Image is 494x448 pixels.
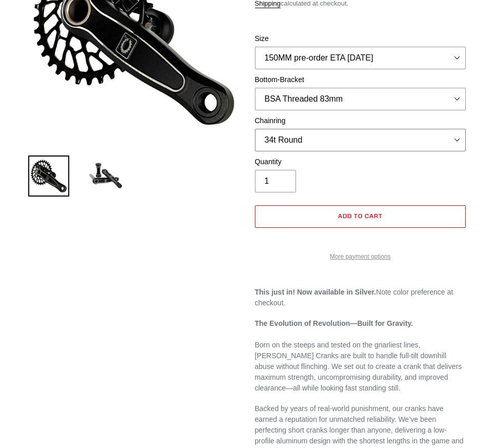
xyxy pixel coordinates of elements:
p: Born on the steeps and tested on the gnarliest lines, [PERSON_NAME] Cranks are built to handle fu... [255,318,466,394]
strong: The Evolution of Revolution—Built for Gravity. [255,319,413,327]
label: Size [255,33,466,44]
a: More payment options [255,252,466,261]
label: Quantity [255,157,466,167]
strong: This just in! Now available in Silver. [255,288,377,296]
img: Load image into Gallery viewer, Canfield Bikes DH Cranks [85,155,126,197]
button: Add to cart [255,205,466,228]
label: Bottom-Bracket [255,74,466,85]
img: Load image into Gallery viewer, Canfield Bikes DH Cranks [28,155,69,197]
label: Chainring [255,115,466,126]
p: Note color preference at checkout. [255,287,466,308]
span: Add to cart [338,212,383,220]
